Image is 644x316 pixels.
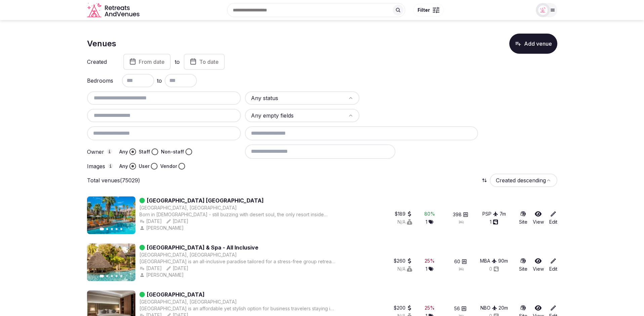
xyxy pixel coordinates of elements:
[139,258,336,265] div: [GEOGRAPHIC_DATA] is an all-inclusive paradise tailored for a stress-free group retreat. With all...
[139,58,165,65] span: From date
[160,163,177,170] label: Vendor
[175,58,180,65] label: to
[107,149,112,154] button: Owner
[397,266,412,272] button: N/A
[120,275,122,277] button: Go to slide 5
[498,258,508,264] button: 90m
[394,305,412,311] button: $200
[499,305,508,311] div: 20 m
[509,34,557,54] button: Add venue
[453,211,468,218] button: 398
[87,163,114,169] label: Images
[500,211,506,217] div: 7 m
[87,177,140,184] p: Total venues (75029)
[166,218,188,225] button: [DATE]
[166,265,188,272] button: [DATE]
[139,218,162,225] button: [DATE]
[549,211,557,225] a: Edit
[99,228,104,230] button: Go to slide 1
[87,3,141,18] svg: Retreats and Venues company logo
[425,258,435,264] div: 25 %
[139,211,336,218] div: Born in [DEMOGRAPHIC_DATA] - still buzzing with desert soul, the only resort inside [GEOGRAPHIC_D...
[425,258,435,264] button: 25%
[116,228,118,230] button: Go to slide 4
[87,196,135,234] img: Featured image for Riviera Resort & Spa Palm Springs
[87,78,114,83] label: Bedrooms
[123,54,171,70] button: From date
[87,149,114,155] label: Owner
[482,211,498,217] button: PSP
[87,243,135,281] img: Featured image for Neptune Palm Beach Boutique Resort & Spa - All Inclusive
[519,211,527,225] a: Site
[424,211,435,217] div: 80 %
[139,148,150,155] label: Staff
[395,211,412,217] button: $189
[119,148,128,155] label: Any
[533,211,544,225] a: View
[139,299,237,305] button: [GEOGRAPHIC_DATA], [GEOGRAPHIC_DATA]
[184,54,225,70] button: To date
[106,275,108,277] button: Go to slide 2
[139,163,149,170] label: User
[454,258,460,265] span: 60
[199,58,219,65] span: To date
[426,266,433,272] button: 1
[139,265,162,272] button: [DATE]
[147,290,205,299] a: [GEOGRAPHIC_DATA]
[538,5,548,15] img: miaceralde
[519,258,527,272] a: Site
[490,219,498,225] div: 1
[489,266,499,272] button: 0
[111,275,113,277] button: Go to slide 3
[87,59,114,64] label: Created
[480,305,497,311] button: NBO
[549,258,557,272] a: Edit
[87,3,141,18] a: Visit the homepage
[424,211,435,217] button: 80%
[116,275,118,277] button: Go to slide 4
[147,243,258,252] a: [GEOGRAPHIC_DATA] & Spa - All Inclusive
[139,272,185,278] button: [PERSON_NAME]
[499,305,508,311] button: 20m
[454,258,467,265] button: 60
[139,205,237,211] div: [GEOGRAPHIC_DATA], [GEOGRAPHIC_DATA]
[119,163,128,170] label: Any
[147,196,264,205] a: [GEOGRAPHIC_DATA] [GEOGRAPHIC_DATA]
[111,228,113,230] button: Go to slide 3
[108,163,113,169] button: Images
[454,305,460,312] span: 56
[139,252,237,258] button: [GEOGRAPHIC_DATA], [GEOGRAPHIC_DATA]
[139,305,336,312] div: [GEOGRAPHIC_DATA] is an affordable yet stylish option for business travelers staying in [GEOGRAPH...
[426,219,433,225] button: 1
[425,305,435,311] button: 25%
[397,219,412,225] button: N/A
[413,4,444,16] button: Filter
[498,258,508,264] div: 90 m
[394,258,412,264] div: $260
[480,258,497,264] button: MBA
[453,211,462,218] span: 398
[87,38,116,49] h1: Venues
[120,228,122,230] button: Go to slide 5
[157,77,162,85] span: to
[139,225,185,231] button: [PERSON_NAME]
[454,305,467,312] button: 56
